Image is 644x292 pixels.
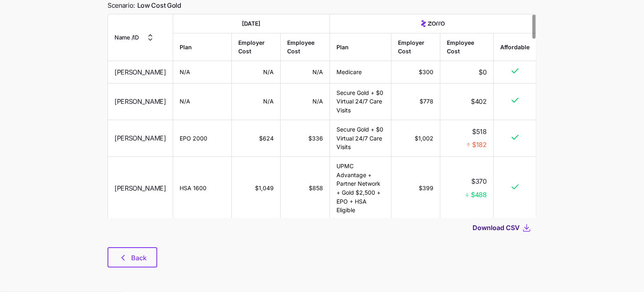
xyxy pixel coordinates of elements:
[281,156,330,220] td: $858
[114,183,166,193] span: [PERSON_NAME]
[391,61,440,83] td: $300
[173,120,232,156] td: EPO 2000
[173,61,232,83] td: N/A
[114,33,155,42] button: Name /ID
[114,33,139,42] span: Name / ID
[137,0,181,11] span: Low Cost Gold
[471,176,487,187] span: $370
[114,96,166,106] span: [PERSON_NAME]
[330,61,391,83] td: Medicare
[473,223,522,233] button: Download CSV
[232,83,281,120] td: N/A
[173,156,232,220] td: HSA 1600
[479,67,487,77] span: $0
[330,120,391,156] td: Secure Gold + $0 Virtual 24/7 Care Visits
[281,83,330,120] td: N/A
[108,247,157,268] button: Back
[391,156,440,220] td: $399
[471,96,487,106] span: $402
[232,33,281,61] th: Employer Cost
[173,33,232,61] th: Plan
[173,14,330,33] th: [DATE]
[232,61,281,83] td: N/A
[391,120,440,156] td: $1,002
[173,83,232,120] td: N/A
[114,133,166,143] span: [PERSON_NAME]
[330,83,391,120] td: Secure Gold + $0 Virtual 24/7 Care Visits
[108,0,181,11] span: Scenario:
[472,126,487,136] span: $518
[330,156,391,220] td: UPMC Advantage + Partner Network + Gold $2,500 + EPO + HSA Eligible
[232,120,281,156] td: $624
[281,120,330,156] td: $336
[494,33,536,61] th: Affordable
[472,140,487,150] span: $182
[391,33,440,61] th: Employer Cost
[391,83,440,120] td: $778
[114,67,166,77] span: [PERSON_NAME]
[473,223,520,233] span: Download CSV
[440,33,494,61] th: Employee Cost
[131,253,147,263] span: Back
[471,190,487,200] span: $488
[281,61,330,83] td: N/A
[232,156,281,220] td: $1,049
[281,33,330,61] th: Employee Cost
[330,33,391,61] th: Plan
